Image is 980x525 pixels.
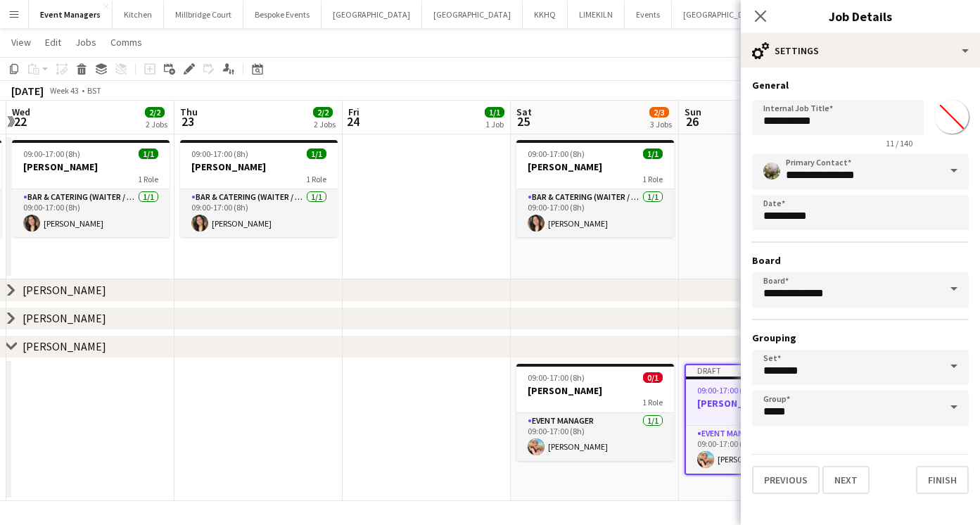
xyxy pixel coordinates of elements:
[528,372,585,383] span: 09:00-17:00 (8h)
[348,106,359,118] span: Fri
[686,365,841,377] div: Draft
[686,397,841,410] h3: [PERSON_NAME]
[643,372,663,383] span: 0/1
[164,1,243,28] button: Millbridge Court
[682,113,701,129] span: 26
[11,84,44,98] div: [DATE]
[29,1,113,28] button: Event Managers
[422,1,523,28] button: [GEOGRAPHIC_DATA]
[322,1,422,28] button: [GEOGRAPHIC_DATA]
[87,85,101,96] div: BST
[741,7,980,25] h3: Job Details
[516,189,674,237] app-card-role: Bar & Catering (Waiter / waitress)1/109:00-17:00 (8h)[PERSON_NAME]
[485,107,504,118] span: 1/1
[105,33,148,51] a: Comms
[643,148,663,159] span: 1/1
[307,148,326,159] span: 1/1
[180,160,338,173] h3: [PERSON_NAME]
[178,113,198,129] span: 23
[752,79,969,91] h3: General
[191,148,248,159] span: 09:00-17:00 (8h)
[649,107,669,118] span: 2/3
[75,36,96,49] span: Jobs
[306,174,326,184] span: 1 Role
[70,33,102,51] a: Jobs
[23,283,106,297] div: [PERSON_NAME]
[516,364,674,461] app-job-card: 09:00-17:00 (8h)0/1[PERSON_NAME]1 RoleEvent Manager1/109:00-17:00 (8h)[PERSON_NAME]
[516,106,532,118] span: Sat
[145,107,165,118] span: 2/2
[346,113,359,129] span: 24
[12,106,30,118] span: Wed
[568,1,625,28] button: LIMEKILN
[138,174,158,184] span: 1 Role
[313,107,333,118] span: 2/2
[752,466,820,494] button: Previous
[39,33,67,51] a: Edit
[23,311,106,325] div: [PERSON_NAME]
[11,36,31,49] span: View
[146,119,167,129] div: 2 Jobs
[528,148,585,159] span: 09:00-17:00 (8h)
[916,466,969,494] button: Finish
[697,385,754,396] span: 09:00-17:00 (8h)
[741,34,980,68] div: Settings
[12,189,170,237] app-card-role: Bar & Catering (Waiter / waitress)1/109:00-17:00 (8h)[PERSON_NAME]
[12,160,170,173] h3: [PERSON_NAME]
[485,119,504,129] div: 1 Job
[10,113,30,129] span: 22
[625,1,672,28] button: Events
[650,119,672,129] div: 3 Jobs
[686,426,841,474] app-card-role: Event Manager1/109:00-17:00 (8h)[PERSON_NAME]
[516,384,674,397] h3: [PERSON_NAME]
[516,160,674,173] h3: [PERSON_NAME]
[12,140,170,237] app-job-card: 09:00-17:00 (8h)1/1[PERSON_NAME]1 RoleBar & Catering (Waiter / waitress)1/109:00-17:00 (8h)[PERSO...
[874,138,924,148] span: 11 / 140
[113,1,164,28] button: Kitchen
[642,397,663,407] span: 1 Role
[822,466,870,494] button: Next
[685,364,842,475] app-job-card: Draft09:00-17:00 (8h)1/1[PERSON_NAME]1 RoleEvent Manager1/109:00-17:00 (8h)[PERSON_NAME]
[642,174,663,184] span: 1 Role
[110,36,142,49] span: Comms
[752,331,969,344] h3: Grouping
[752,254,969,267] h3: Board
[672,1,772,28] button: [GEOGRAPHIC_DATA]
[180,189,338,237] app-card-role: Bar & Catering (Waiter / waitress)1/109:00-17:00 (8h)[PERSON_NAME]
[23,148,80,159] span: 09:00-17:00 (8h)
[23,339,106,353] div: [PERSON_NAME]
[314,119,336,129] div: 2 Jobs
[46,85,82,96] span: Week 43
[180,140,338,237] app-job-card: 09:00-17:00 (8h)1/1[PERSON_NAME]1 RoleBar & Catering (Waiter / waitress)1/109:00-17:00 (8h)[PERSO...
[243,1,322,28] button: Bespoke Events
[180,106,198,118] span: Thu
[516,140,674,237] app-job-card: 09:00-17:00 (8h)1/1[PERSON_NAME]1 RoleBar & Catering (Waiter / waitress)1/109:00-17:00 (8h)[PERSO...
[516,413,674,461] app-card-role: Event Manager1/109:00-17:00 (8h)[PERSON_NAME]
[685,106,701,118] span: Sun
[523,1,568,28] button: KKHQ
[514,113,532,129] span: 25
[45,36,61,49] span: Edit
[6,33,37,51] a: View
[139,148,158,159] span: 1/1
